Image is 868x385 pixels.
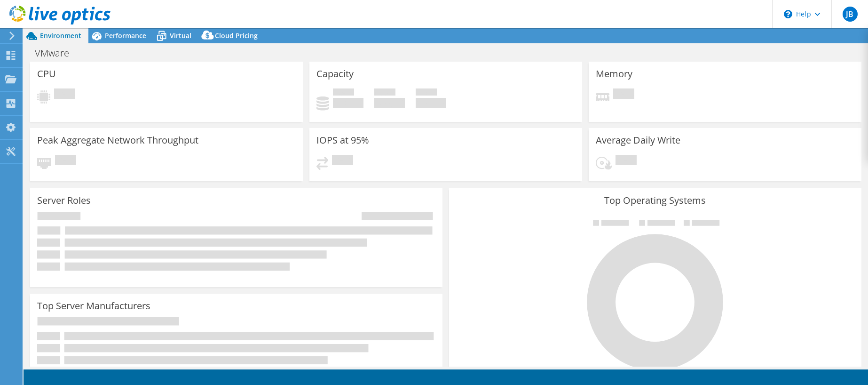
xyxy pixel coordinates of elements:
span: Free [374,88,395,98]
span: Pending [55,155,76,168]
span: JB [843,7,858,22]
span: Virtual [170,31,191,40]
span: Environment [40,31,81,40]
h3: Server Roles [37,195,91,206]
h4: 0 GiB [333,98,363,108]
h3: Peak Aggregate Network Throughput [37,135,198,145]
span: Used [333,88,354,98]
svg: \n [784,10,792,18]
span: Pending [332,155,353,168]
span: Pending [615,155,637,168]
span: Pending [54,88,75,101]
h3: Top Server Manufacturers [37,301,150,311]
h3: Top Operating Systems [456,195,854,206]
h4: 0 GiB [374,98,405,108]
span: Total [416,88,437,98]
span: Performance [105,31,146,40]
h3: Capacity [316,69,354,79]
h3: Memory [596,69,632,79]
h3: IOPS at 95% [316,135,369,145]
span: Pending [613,88,634,101]
h4: 0 GiB [416,98,446,108]
span: Cloud Pricing [215,31,258,40]
h1: VMware [31,48,84,58]
h3: Average Daily Write [596,135,680,145]
h3: CPU [37,69,56,79]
